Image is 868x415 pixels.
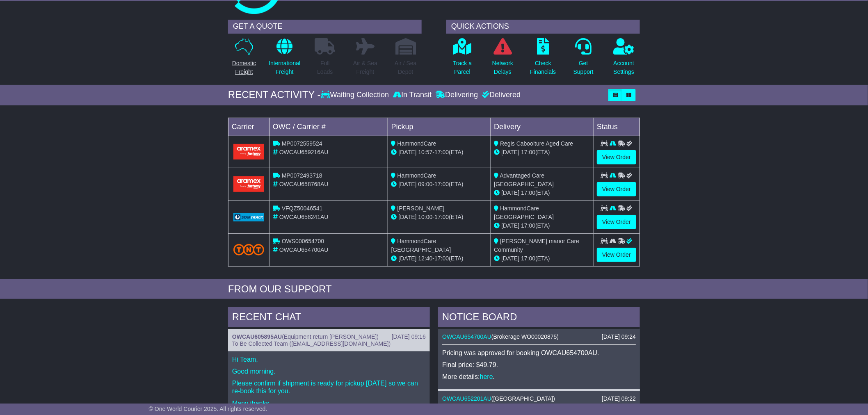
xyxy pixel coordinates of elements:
p: More details: . [442,373,636,381]
p: Full Loads [315,59,335,76]
a: OWCAU605895AU [232,333,282,340]
span: Brokerage WO00020875 [493,333,557,340]
span: [DATE] [501,149,519,155]
p: Air & Sea Freight [353,59,377,76]
div: - (ETA) [391,148,487,157]
img: Aramex.png [233,176,264,192]
div: - (ETA) [391,180,487,189]
span: OWCAU654700AU [279,246,329,253]
span: 17:00 [521,189,535,196]
span: [DATE] [501,255,519,262]
p: Account Settings [614,59,635,76]
div: - (ETA) [391,254,487,263]
div: (ETA) [494,221,590,230]
span: 10:57 [418,149,433,155]
p: Final price: $49.79. [442,361,636,369]
div: NOTICE BOARD [438,307,640,329]
span: [PERSON_NAME] [397,205,445,212]
span: 17:00 [434,181,449,187]
div: [DATE] 09:16 [392,333,426,340]
div: In Transit [391,91,434,100]
a: View Order [597,215,636,229]
a: View Order [597,182,636,196]
span: 10:00 [418,214,433,220]
p: Hi Team, [232,356,426,363]
span: [DATE] [501,189,519,196]
span: Regis Caboolture Aged Care [500,140,573,147]
td: Pickup [388,118,491,136]
p: Please confirm if shipment is ready for pickup [DATE] so we can re-book this for you. [232,379,426,395]
p: Many thanks, [232,399,426,407]
span: VFQZ50046541 [282,205,323,212]
td: Status [594,118,640,136]
div: Waiting Collection [321,91,391,100]
div: RECENT CHAT [228,307,430,329]
a: View Order [597,150,636,164]
div: [DATE] 09:22 [602,395,636,402]
span: [GEOGRAPHIC_DATA] [493,395,553,402]
div: (ETA) [494,189,590,197]
a: GetSupport [573,38,594,81]
div: FROM OUR SUPPORT [228,283,640,295]
span: HammondCare [397,140,436,147]
span: 17:00 [521,149,535,155]
a: here [480,373,493,380]
td: Carrier [228,118,270,136]
div: - (ETA) [391,213,487,221]
span: HammondCare [GEOGRAPHIC_DATA] [391,238,451,253]
span: OWS000654700 [282,238,324,244]
span: [DATE] [399,181,417,187]
span: 17:00 [521,222,535,229]
div: ( ) [442,333,636,340]
span: [DATE] [501,222,519,229]
img: Aramex.png [233,144,264,159]
div: RECENT ACTIVITY - [228,89,321,101]
span: © One World Courier 2025. All rights reserved. [149,406,267,412]
span: 17:00 [521,255,535,262]
a: InternationalFreight [268,38,301,81]
span: 17:00 [434,255,449,262]
span: [DATE] [399,149,417,155]
span: HammondCare [397,172,436,179]
a: Track aParcel [452,38,472,81]
div: ( ) [442,395,636,402]
img: TNT_Domestic.png [233,244,264,255]
span: OWCAU658241AU [279,214,329,220]
p: Network Delays [492,59,513,76]
span: Advantaged Care [GEOGRAPHIC_DATA] [494,172,554,187]
span: [PERSON_NAME] manor Care Community [494,238,579,253]
span: [DATE] [399,214,417,220]
span: To Be Collected Team ([EMAIL_ADDRESS][DOMAIN_NAME]) [232,340,391,347]
div: ( ) [232,333,426,340]
div: Delivered [480,91,521,100]
p: Get Support [573,59,594,76]
span: 17:00 [434,149,449,155]
div: Delivering [434,91,480,100]
img: GetCarrierServiceLogo [233,213,264,221]
a: DomesticFreight [232,38,256,81]
p: International Freight [269,59,300,76]
p: Check Financials [530,59,556,76]
div: (ETA) [494,254,590,263]
span: OWCAU659216AU [279,149,329,155]
span: OWCAU658768AU [279,181,329,187]
span: 12:40 [418,255,433,262]
a: AccountSettings [613,38,635,81]
td: Delivery [491,118,594,136]
span: Equipment return [PERSON_NAME] [284,333,377,340]
p: Track a Parcel [453,59,472,76]
a: View Order [597,248,636,262]
span: 09:00 [418,181,433,187]
div: GET A QUOTE [228,20,422,34]
span: MP0072493718 [282,172,322,179]
span: 17:00 [434,214,449,220]
span: MP0072559524 [282,140,322,147]
a: CheckFinancials [530,38,557,81]
p: Pricing was approved for booking OWCAU654700AU. [442,349,636,357]
a: OWCAU654700AU [442,333,491,340]
div: (ETA) [494,148,590,157]
span: HammondCare [GEOGRAPHIC_DATA] [494,205,554,220]
div: [DATE] 09:24 [602,333,636,340]
a: OWCAU652201AU [442,395,491,402]
div: QUICK ACTIONS [446,20,640,34]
